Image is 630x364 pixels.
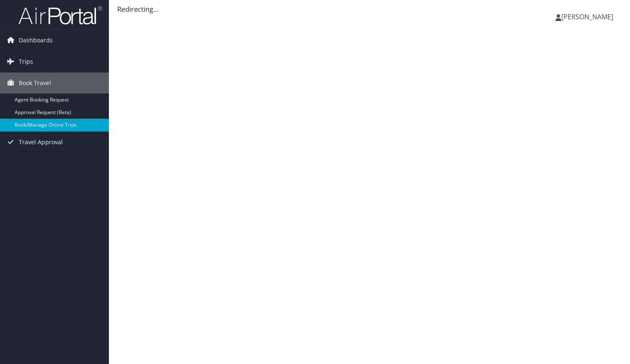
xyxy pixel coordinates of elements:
[555,4,622,29] a: [PERSON_NAME]
[18,5,102,25] img: airportal-logo.png
[19,30,53,51] span: Dashboards
[561,12,613,21] span: [PERSON_NAME]
[19,132,63,153] span: Travel Approval
[117,4,622,14] div: Redirecting...
[19,73,51,94] span: Book Travel
[19,51,33,72] span: Trips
